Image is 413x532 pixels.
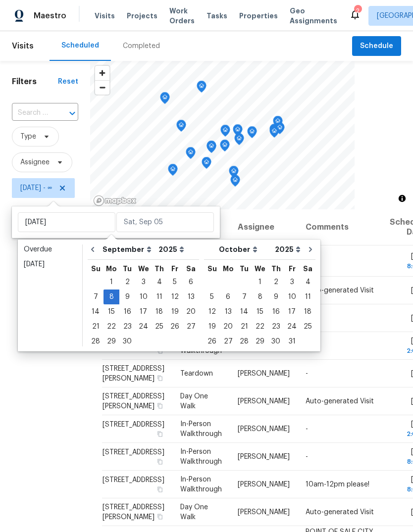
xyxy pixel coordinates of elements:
[135,304,152,319] div: Wed Sep 17 2025
[180,476,222,493] span: In-Person Walkthrough
[155,430,164,438] button: Copy Address
[100,242,156,257] select: Month
[300,320,315,334] div: 25
[12,77,58,87] h1: Filters
[284,290,300,304] div: 10
[306,426,308,433] span: -
[183,290,199,304] div: 13
[399,193,405,204] span: Toggle attribution
[284,275,300,290] div: Fri Oct 03 2025
[155,346,164,355] button: Copy Address
[247,126,257,142] div: Map marker
[20,157,50,167] span: Assignee
[268,275,284,289] div: 2
[20,183,52,193] span: [DATE] - ∞
[236,290,252,304] div: Tue Oct 07 2025
[119,319,135,334] div: Tue Sep 23 2025
[204,319,220,334] div: Sun Oct 19 2025
[306,287,374,294] span: Auto-generated Visit
[220,140,230,155] div: Map marker
[91,265,101,272] abbr: Sunday
[233,124,243,140] div: Map marker
[34,11,66,21] span: Maestro
[236,319,252,334] div: Tue Oct 21 2025
[268,304,284,319] div: Thu Oct 16 2025
[220,304,236,319] div: Mon Oct 13 2025
[152,319,167,334] div: Thu Sep 25 2025
[204,305,220,319] div: 12
[197,81,206,96] div: Map marker
[167,275,183,289] div: 5
[103,304,119,319] div: Mon Sep 15 2025
[103,504,164,521] span: [STREET_ADDRESS][PERSON_NAME]
[95,66,109,80] span: Zoom in
[272,242,303,257] select: Year
[204,334,220,349] div: Sun Oct 26 2025
[123,41,160,51] div: Completed
[183,320,199,334] div: 27
[204,290,220,304] div: Sun Oct 05 2025
[220,335,236,348] div: 27
[119,334,135,349] div: Tue Sep 30 2025
[152,290,167,304] div: Thu Sep 11 2025
[95,11,115,21] span: Visits
[152,304,167,319] div: Thu Sep 18 2025
[236,290,252,304] div: 7
[103,319,119,334] div: Mon Sep 22 2025
[300,304,315,319] div: Sat Oct 18 2025
[103,421,164,428] span: [STREET_ADDRESS]
[236,335,252,348] div: 28
[303,265,312,272] abbr: Saturday
[186,265,196,272] abbr: Saturday
[106,265,117,272] abbr: Monday
[303,240,318,259] button: Go to next month
[204,290,220,304] div: 5
[306,509,374,516] span: Auto-generated Visit
[103,477,164,484] span: [STREET_ADDRESS]
[160,92,170,107] div: Map marker
[300,290,315,304] div: 11
[220,320,236,334] div: 20
[167,304,183,319] div: Fri Sep 19 2025
[252,304,268,319] div: Wed Oct 15 2025
[284,304,300,319] div: Fri Oct 17 2025
[138,265,149,272] abbr: Wednesday
[268,290,284,304] div: 9
[252,335,268,348] div: 29
[238,481,290,488] span: [PERSON_NAME]
[103,290,119,304] div: 8
[168,164,178,179] div: Map marker
[155,485,164,494] button: Copy Address
[238,398,290,405] span: [PERSON_NAME]
[252,305,268,319] div: 15
[119,335,135,348] div: 30
[156,242,187,257] select: Year
[284,335,300,348] div: 31
[269,126,279,141] div: Map marker
[273,116,283,131] div: Map marker
[119,320,135,334] div: 23
[65,106,79,120] button: Open
[220,305,236,319] div: 13
[88,334,103,349] div: Sun Sep 28 2025
[135,275,152,290] div: Wed Sep 03 2025
[306,398,374,405] span: Auto-generated Visit
[167,290,183,304] div: 12
[103,305,119,319] div: 15
[152,275,167,289] div: 4
[252,290,268,304] div: Wed Oct 08 2025
[88,304,103,319] div: Sun Sep 14 2025
[24,244,76,254] div: Overdue
[284,334,300,349] div: Fri Oct 31 2025
[204,335,220,348] div: 26
[306,481,369,488] span: 10am-12pm please!
[171,265,178,272] abbr: Friday
[240,265,249,272] abbr: Tuesday
[183,319,199,334] div: Sat Sep 27 2025
[152,305,167,319] div: 18
[119,290,135,304] div: Tue Sep 09 2025
[268,305,284,319] div: 16
[24,259,76,269] div: [DATE]
[204,304,220,319] div: Sun Oct 12 2025
[103,365,164,382] span: [STREET_ADDRESS][PERSON_NAME]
